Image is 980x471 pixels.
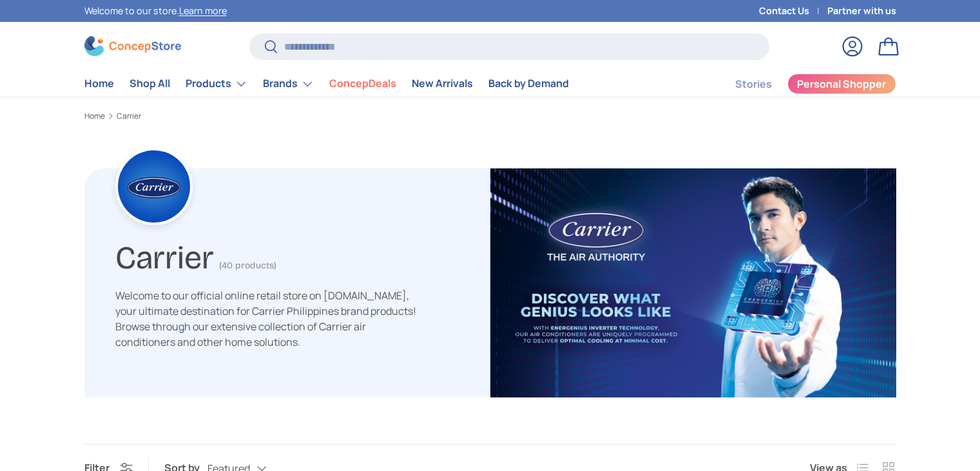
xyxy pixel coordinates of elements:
[84,110,896,122] nav: Breadcrumbs
[263,71,314,97] a: Brands
[735,72,772,97] a: Stories
[130,71,170,96] a: Shop All
[797,79,886,89] span: Personal Shopper
[219,260,276,271] span: (40 products)
[84,71,569,97] nav: Primary
[827,4,896,18] a: Partner with us
[115,234,214,277] h1: Carrier
[329,71,396,96] a: ConcepDeals
[178,71,255,97] summary: Products
[490,168,896,398] img: carrier-banner-image-concepstore
[787,74,896,94] a: Personal Shopper
[186,71,247,97] a: Products
[84,4,227,18] p: Welcome to our store.
[488,71,569,96] a: Back by Demand
[179,5,227,17] a: Learn more
[84,36,181,56] img: ConcepStore
[115,288,418,350] p: Welcome to our official online retail store on [DOMAIN_NAME], your ultimate destination for Carri...
[84,112,105,120] a: Home
[84,71,114,96] a: Home
[117,112,141,120] a: Carrier
[412,71,473,96] a: New Arrivals
[255,71,322,97] summary: Brands
[704,71,896,97] nav: Secondary
[759,4,827,18] a: Contact Us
